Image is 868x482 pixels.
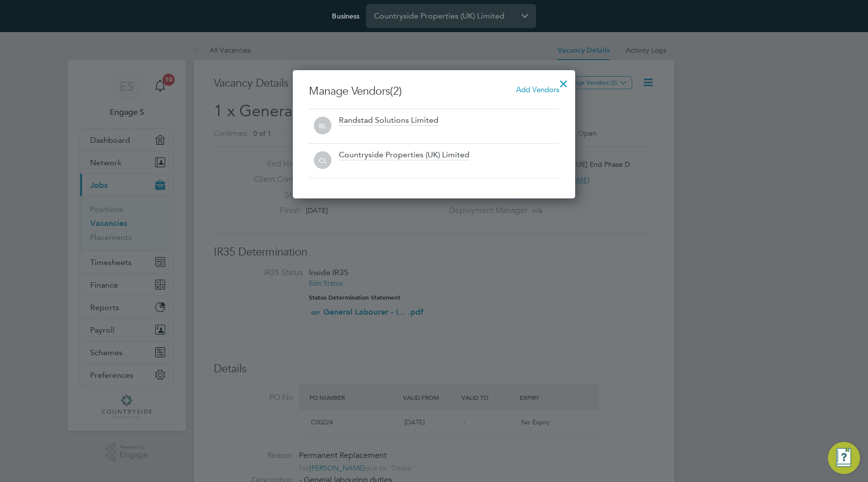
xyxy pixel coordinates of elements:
span: Add Vendors [516,85,559,94]
span: RL [314,117,331,135]
div: Randstad Solutions Limited [339,115,439,126]
div: Countryside Properties (UK) Limited [339,150,470,161]
h3: Manage Vendors [309,84,559,99]
span: CL [314,152,331,169]
span: (2) [390,84,402,98]
button: Engage Resource Center [828,442,860,474]
label: Business [332,12,359,21]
